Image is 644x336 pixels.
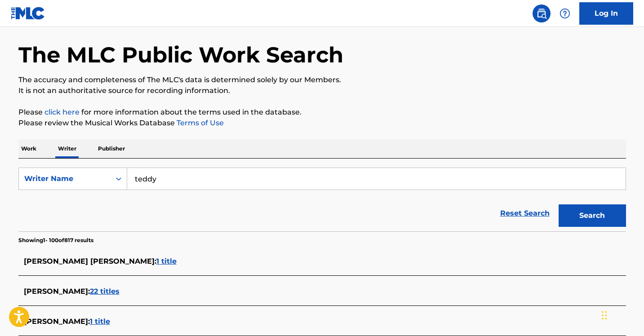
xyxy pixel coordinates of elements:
img: search [536,8,547,19]
p: Writer [55,139,79,158]
h1: The MLC Public Work Search [18,41,343,68]
span: 1 title [156,257,177,265]
span: [PERSON_NAME] : [24,287,90,296]
p: Work [18,139,39,158]
a: Reset Search [496,203,554,223]
div: チャットウィジェット [599,293,644,336]
div: Help [556,4,574,22]
a: Public Search [533,4,551,22]
div: Writer Name [24,173,105,184]
p: Showing 1 - 100 of 817 results [18,236,93,244]
button: Search [559,204,626,227]
span: [PERSON_NAME] [PERSON_NAME] : [24,257,156,265]
span: [PERSON_NAME] : [24,317,90,326]
p: Please review the Musical Works Database [18,118,626,128]
a: Log In [579,2,633,25]
p: Publisher [95,139,128,158]
a: Terms of Use [175,119,224,127]
iframe: Chat Widget [599,293,644,336]
p: It is not an authoritative source for recording information. [18,85,626,96]
span: 22 titles [90,287,120,296]
p: Please for more information about the terms used in the database. [18,107,626,118]
div: ドラッグ [602,302,607,329]
a: click here [44,108,80,116]
span: 1 title [90,317,110,326]
form: Search Form [18,168,626,231]
p: The accuracy and completeness of The MLC's data is determined solely by our Members. [18,75,626,85]
img: help [560,8,570,19]
img: MLC Logo [11,7,45,20]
